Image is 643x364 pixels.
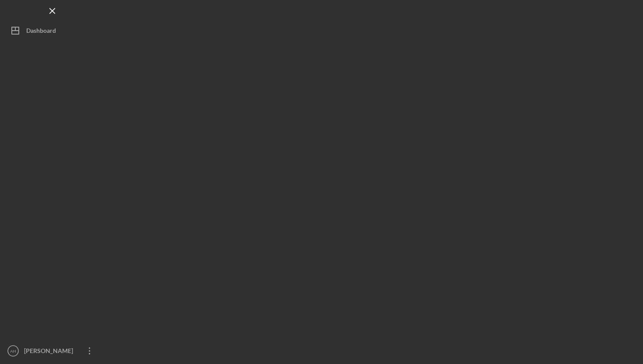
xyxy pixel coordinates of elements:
[10,349,16,353] text: AH
[4,22,101,39] button: Dashboard
[26,22,56,42] div: Dashboard
[22,342,79,362] div: [PERSON_NAME]
[4,342,101,360] button: AH[PERSON_NAME]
